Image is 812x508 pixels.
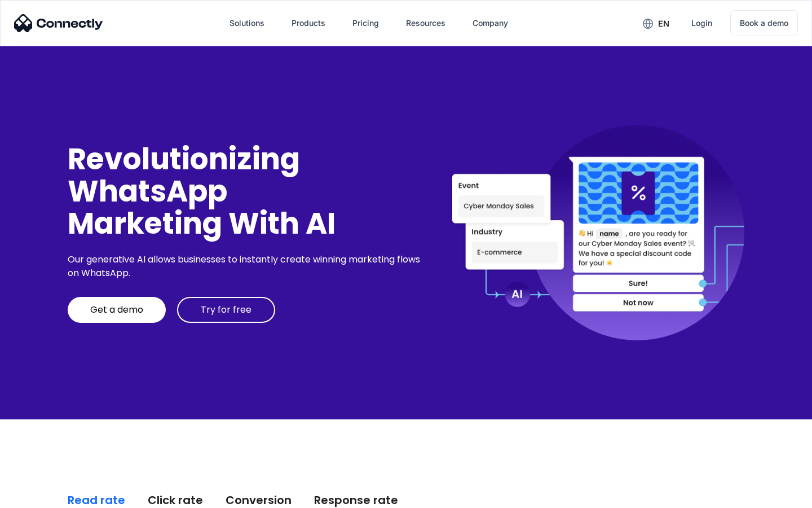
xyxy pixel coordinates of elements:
div: en [658,16,669,32]
aside: Language selected: English [11,488,68,504]
a: Login [682,10,721,37]
div: Solutions [230,15,264,31]
ul: Language list [23,488,68,504]
div: Get a demo [90,304,143,316]
div: Company [473,15,508,31]
a: Try for free [177,297,275,323]
div: Our generative AI allows businesses to instantly create winning marketing flows on WhatsApp. [68,253,424,280]
a: Book a demo [730,10,798,36]
div: Pricing [352,15,379,31]
div: Products [292,15,325,31]
div: Revolutionizing WhatsApp Marketing With AI [68,143,424,240]
div: Read rate [68,492,125,508]
div: Conversion [226,492,292,508]
div: Login [691,15,712,31]
a: Get a demo [68,297,166,323]
div: Try for free [201,304,251,316]
div: Click rate [148,492,203,508]
div: Resources [406,15,445,31]
img: Connectly Logo [14,14,103,32]
a: Pricing [343,10,388,37]
div: Response rate [314,492,398,508]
